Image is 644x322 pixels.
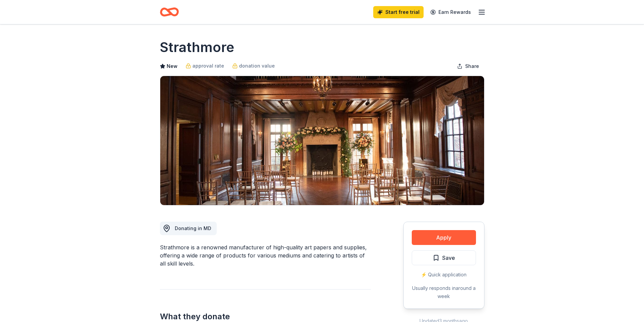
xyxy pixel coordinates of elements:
div: ⚡️ Quick application [412,271,476,279]
span: approval rate [192,62,224,70]
button: Save [412,250,476,265]
span: Save [442,253,455,262]
span: Donating in MD [175,225,211,231]
span: New [167,62,177,70]
a: Earn Rewards [426,6,475,18]
a: Home [160,4,179,20]
span: donation value [239,62,275,70]
div: Strathmore is a renowned manufacturer of high-quality art papers and supplies, offering a wide ra... [160,243,371,268]
div: Usually responds in around a week [412,284,476,300]
button: Apply [412,230,476,245]
a: approval rate [186,62,224,70]
span: Share [465,62,479,70]
h2: What they donate [160,311,371,322]
button: Share [452,59,484,73]
img: Image for Strathmore [160,76,484,205]
a: donation value [232,62,275,70]
h1: Strathmore [160,38,234,57]
a: Start free trial [373,6,424,18]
